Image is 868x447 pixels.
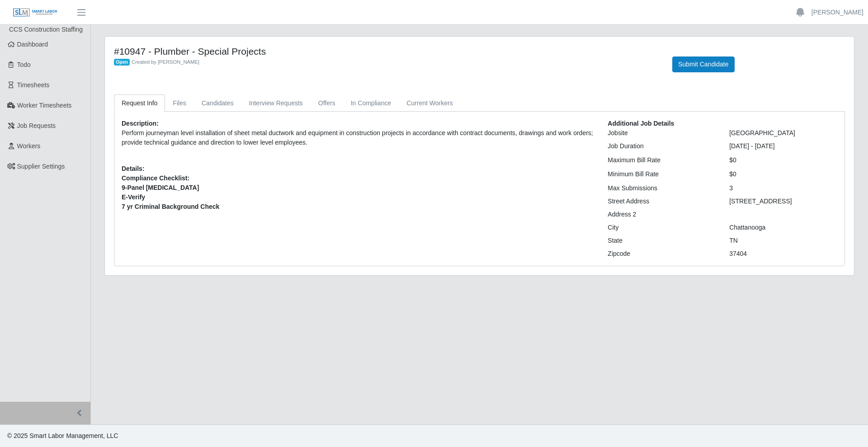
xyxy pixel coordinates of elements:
[601,141,722,151] div: Job Duration
[601,128,722,138] div: Jobsite
[114,94,165,112] a: Request Info
[122,183,594,193] span: 9-Panel [MEDICAL_DATA]
[722,249,844,259] div: 37404
[17,41,48,48] span: Dashboard
[722,184,844,193] div: 3
[9,26,83,33] span: CCS Construction Staffing
[722,223,844,232] div: Chattanooga
[122,128,594,147] p: Perform journeyman level installation of sheet metal ductwork and equipment in construction proje...
[17,142,41,150] span: Workers
[722,155,844,165] div: $0
[601,155,722,165] div: Maximum Bill Rate
[17,163,65,170] span: Supplier Settings
[601,249,722,259] div: Zipcode
[601,223,722,232] div: City
[132,59,199,65] span: Created by [PERSON_NAME]
[13,8,58,18] img: SLM Logo
[122,165,145,172] b: Details:
[722,128,844,138] div: [GEOGRAPHIC_DATA]
[722,141,844,151] div: [DATE] - [DATE]
[7,432,118,439] span: © 2025 Smart Labor Management, LLC
[601,236,722,245] div: State
[601,210,722,219] div: Address 2
[399,94,460,112] a: Current Workers
[114,59,130,66] span: Open
[343,94,399,112] a: In Compliance
[122,193,594,202] span: E-Verify
[17,102,71,109] span: Worker Timesheets
[601,184,722,193] div: Max Submissions
[608,120,674,127] b: Additional Job Details
[122,174,189,182] b: Compliance Checklist:
[114,46,659,57] h4: #10947 - Plumber - Special Projects
[722,169,844,179] div: $0
[17,81,50,89] span: Timesheets
[122,202,594,212] span: 7 yr Criminal Background Check
[194,94,241,112] a: Candidates
[17,122,56,129] span: Job Requests
[672,56,734,72] button: Submit Candidate
[722,197,844,206] div: [STREET_ADDRESS]
[122,120,159,127] b: Description:
[601,197,722,206] div: Street Address
[311,94,343,112] a: Offers
[601,169,722,179] div: Minimum Bill Rate
[811,8,863,17] a: [PERSON_NAME]
[17,61,31,68] span: Todo
[165,94,194,112] a: Files
[722,236,844,245] div: TN
[241,94,311,112] a: Interview Requests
